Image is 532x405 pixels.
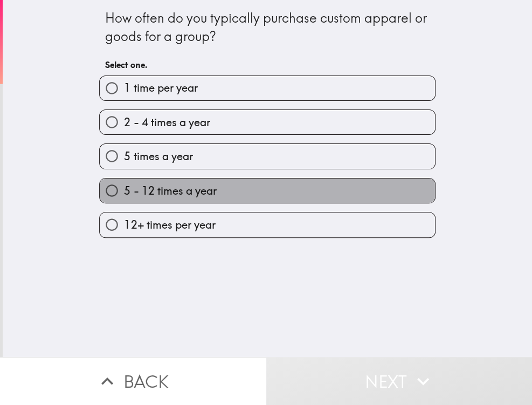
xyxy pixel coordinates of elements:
h6: Select one. [105,59,430,71]
span: 1 time per year [124,80,197,95]
button: 1 time per year [100,76,435,100]
span: 2 - 4 times a year [124,115,210,130]
div: How often do you typically purchase custom apparel or goods for a group? [105,9,430,45]
span: 5 times a year [124,149,192,164]
span: 5 - 12 times a year [124,183,216,198]
button: 5 times a year [100,144,435,168]
button: 12+ times per year [100,212,435,237]
button: 5 - 12 times a year [100,179,435,203]
span: 12+ times per year [124,217,215,232]
button: 2 - 4 times a year [100,110,435,134]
